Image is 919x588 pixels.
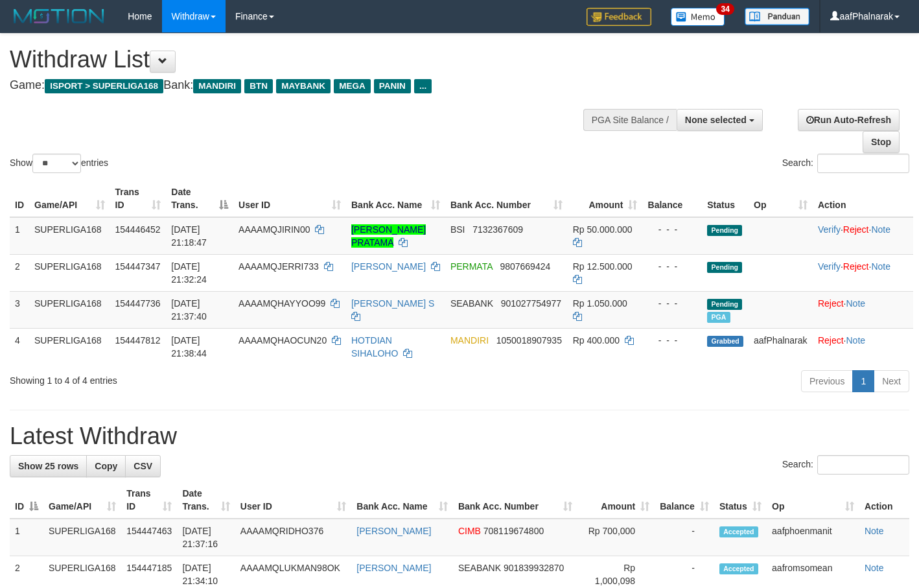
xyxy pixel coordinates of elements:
[573,298,627,309] span: Rp 1.050.000
[453,482,577,519] th: Bank Acc. Number: activate to sort column ascending
[859,482,909,519] th: Action
[813,291,913,328] td: ·
[871,261,890,272] a: Note
[351,335,398,359] a: HOTDIAN SIHALOHO
[865,526,884,536] a: Note
[500,261,550,272] span: Copy 9807669424 to clipboard
[817,455,909,475] input: Search:
[707,225,742,236] span: Pending
[843,261,869,272] a: Reject
[29,328,110,365] td: SUPERLIGA168
[749,180,813,217] th: Op: activate to sort column ascending
[813,217,913,255] td: · ·
[483,526,544,536] span: Copy 708119674800 to clipboard
[43,519,121,556] td: SUPERLIGA168
[233,180,346,217] th: User ID: activate to sort column ascending
[496,335,562,346] span: Copy 1050018907935 to clipboard
[577,519,655,556] td: Rp 700,000
[450,261,493,272] span: PERMATA
[134,461,152,471] span: CSV
[10,180,29,217] th: ID
[95,461,117,471] span: Copy
[818,261,841,272] a: Verify
[115,261,161,272] span: 154447347
[568,180,643,217] th: Amount: activate to sort column ascending
[115,335,161,346] span: 154447812
[10,154,108,173] label: Show entries
[818,224,841,235] a: Verify
[125,455,161,477] a: CSV
[45,79,163,93] span: ISPORT > SUPERLIGA168
[18,461,78,471] span: Show 25 rows
[846,298,866,309] a: Note
[767,482,859,519] th: Op: activate to sort column ascending
[647,297,697,310] div: - - -
[43,482,121,519] th: Game/API: activate to sort column ascending
[110,180,167,217] th: Trans ID: activate to sort column ascending
[238,298,325,309] span: AAAAMQHAYYOO99
[587,8,651,26] img: Feedback.jpg
[10,47,599,73] h1: Withdraw List
[818,335,844,346] a: Reject
[29,180,110,217] th: Game/API: activate to sort column ascending
[115,298,161,309] span: 154447736
[655,482,714,519] th: Balance: activate to sort column ascending
[871,224,890,235] a: Note
[356,563,431,573] a: [PERSON_NAME]
[671,8,725,26] img: Button%20Memo.svg
[749,328,813,365] td: aafPhalnarak
[171,298,207,322] span: [DATE] 21:37:40
[334,79,371,93] span: MEGA
[573,261,633,272] span: Rp 12.500.000
[115,224,161,235] span: 154446452
[577,482,655,519] th: Amount: activate to sort column ascending
[642,180,702,217] th: Balance
[450,298,493,309] span: SEABANK
[818,298,844,309] a: Reject
[235,482,351,519] th: User ID: activate to sort column ascending
[863,131,900,153] a: Stop
[10,423,909,449] h1: Latest Withdraw
[10,482,43,519] th: ID: activate to sort column descending
[10,328,29,365] td: 4
[573,224,633,235] span: Rp 50.000.000
[177,519,235,556] td: [DATE] 21:37:16
[171,261,207,285] span: [DATE] 21:32:24
[707,262,742,273] span: Pending
[745,8,809,25] img: panduan.png
[10,291,29,328] td: 3
[10,217,29,255] td: 1
[504,563,564,573] span: Copy 901839932870 to clipboard
[177,482,235,519] th: Date Trans.: activate to sort column ascending
[647,223,697,236] div: - - -
[346,180,445,217] th: Bank Acc. Name: activate to sort column ascending
[458,563,501,573] span: SEABANK
[238,261,319,272] span: AAAAMQJERRI733
[351,298,434,309] a: [PERSON_NAME] S
[235,519,351,556] td: AAAAMQRIDHO376
[238,224,310,235] span: AAAAMQJIRIN00
[121,519,177,556] td: 154447463
[801,370,853,392] a: Previous
[450,335,489,346] span: MANDIRI
[865,563,884,573] a: Note
[707,312,730,323] span: Marked by aafromsomean
[714,482,767,519] th: Status: activate to sort column ascending
[472,224,523,235] span: Copy 7132367609 to clipboard
[813,254,913,291] td: · ·
[10,519,43,556] td: 1
[719,563,758,574] span: Accepted
[852,370,874,392] a: 1
[166,180,233,217] th: Date Trans.: activate to sort column descending
[450,224,465,235] span: BSI
[351,261,426,272] a: [PERSON_NAME]
[685,115,747,125] span: None selected
[501,298,561,309] span: Copy 901027754977 to clipboard
[445,180,568,217] th: Bank Acc. Number: activate to sort column ascending
[238,335,327,346] span: AAAAMQHAOCUN20
[573,335,620,346] span: Rp 400.000
[458,526,481,536] span: CIMB
[10,254,29,291] td: 2
[707,299,742,310] span: Pending
[707,336,743,347] span: Grabbed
